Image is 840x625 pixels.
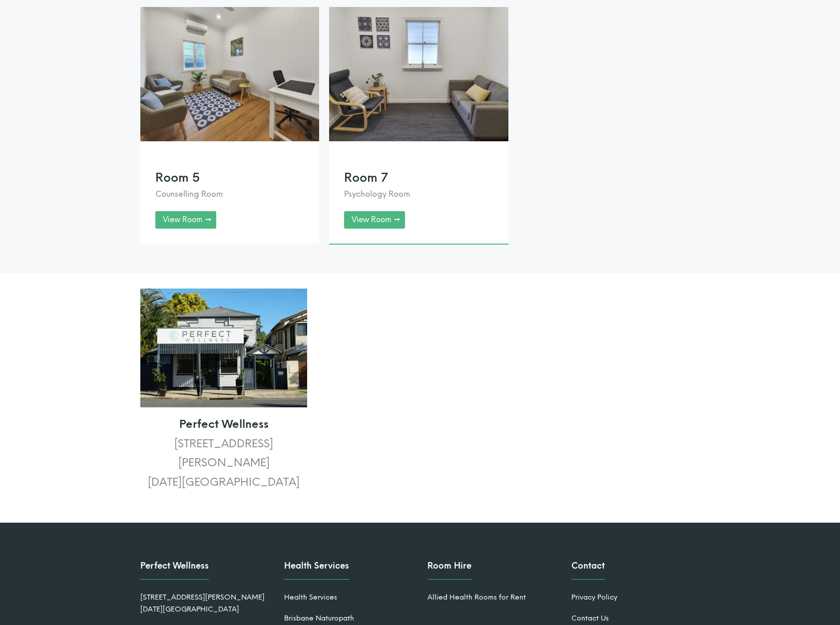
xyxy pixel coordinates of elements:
[427,561,471,580] h3: Room Hire
[140,289,307,408] img: Perfect Wellness Outside
[140,561,209,580] h3: Perfect Wellness
[317,289,698,468] iframe: Perfect Welness
[571,614,609,623] a: Contact Us
[140,592,269,616] div: [STREET_ADDRESS][PERSON_NAME] [DATE][GEOGRAPHIC_DATA]
[284,614,354,623] a: Brisbane Naturopath
[571,593,617,602] a: Privacy Policy
[427,593,526,602] a: Allied Health Rooms for Rent
[284,593,337,602] a: Health Services
[140,415,307,492] p: [STREET_ADDRESS][PERSON_NAME] [DATE][GEOGRAPHIC_DATA]
[179,417,269,431] strong: Perfect Wellness
[571,561,605,580] h3: Contact
[284,561,349,580] h3: Health Services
